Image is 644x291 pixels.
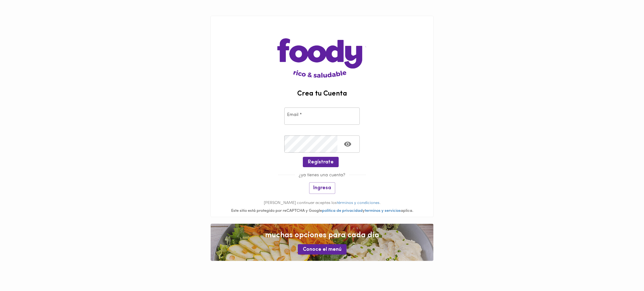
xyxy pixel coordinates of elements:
[284,107,360,125] input: pepitoperez@gmail.com
[295,173,349,178] span: ¿ya tienes una cuenta?
[217,230,427,241] span: muchas opciones para cada día
[309,182,335,194] button: Ingresa
[608,255,638,285] iframe: Messagebird Livechat Widget
[211,208,433,214] div: Este sitio está protegido por reCAPTCHA y Google y aplica.
[337,201,380,205] a: términos y condiciones
[298,244,347,255] button: Conoce el menú
[340,136,355,152] button: Toggle password visibility
[313,185,331,191] span: Ingresa
[308,159,334,165] span: Regístrate
[322,209,363,213] a: politica de privacidad
[277,16,366,78] img: logo-main-page.png
[303,247,341,253] span: Conoce el menú
[365,209,401,213] a: terminos y servicios
[211,200,433,206] p: [PERSON_NAME] continuar aceptas los .
[303,157,339,167] button: Regístrate
[211,90,433,98] h2: Crea tu Cuenta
